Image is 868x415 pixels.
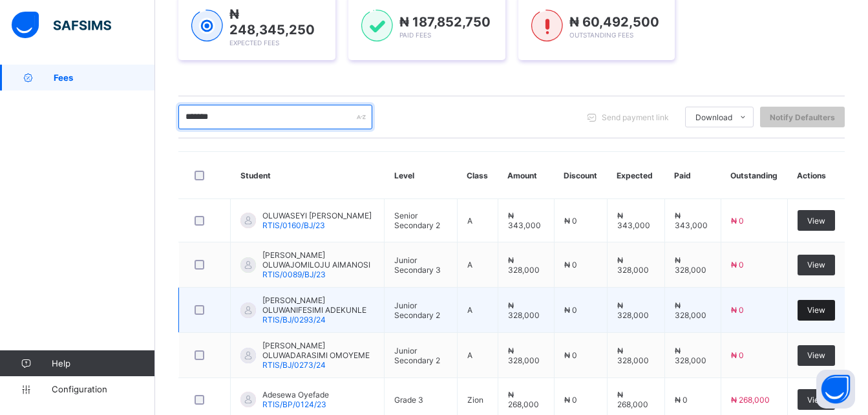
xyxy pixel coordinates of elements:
span: ₦ 328,000 [508,255,540,275]
span: ₦ 328,000 [675,346,706,365]
span: ₦ 328,000 [675,301,706,320]
span: OLUWASEYI [PERSON_NAME] [262,211,372,220]
span: A [467,216,472,226]
span: Send payment link [602,112,669,122]
span: Expected Fees [229,39,279,47]
span: ₦ 268,000 [508,390,539,409]
span: Configuration [52,384,154,394]
span: View [807,305,825,315]
img: expected-1.03dd87d44185fb6c27cc9b2570c10499.svg [191,10,223,42]
span: ₦ 328,000 [617,301,649,320]
span: ₦ 187,852,750 [399,14,491,30]
span: RTIS/BJ/0273/24 [262,360,326,370]
span: Junior Secondary 2 [394,301,440,320]
span: [PERSON_NAME] OLUWANIFESIMI ADEKUNLE [262,295,374,315]
th: Actions [787,152,845,199]
span: ₦ 268,000 [617,390,648,409]
span: RTIS/0160/BJ/23 [262,220,325,230]
span: ₦ 328,000 [675,255,706,275]
span: Fees [54,72,155,83]
span: Senior Secondary 2 [394,211,440,230]
th: Discount [554,152,607,199]
span: View [807,216,825,226]
span: ₦ 248,345,250 [229,6,315,37]
span: ₦ 0 [731,260,744,270]
span: ₦ 343,000 [508,211,541,230]
span: ₦ 0 [731,216,744,226]
span: Junior Secondary 2 [394,346,440,365]
span: Paid Fees [399,31,431,39]
th: Class [457,152,498,199]
span: ₦ 0 [564,260,577,270]
img: outstanding-1.146d663e52f09953f639664a84e30106.svg [531,10,563,42]
th: Level [385,152,458,199]
span: A [467,350,472,360]
img: safsims [12,12,111,39]
span: ₦ 0 [731,305,744,315]
span: ₦ 0 [564,395,577,405]
th: Outstanding [721,152,787,199]
span: Outstanding Fees [569,31,633,39]
th: Paid [664,152,721,199]
th: Expected [607,152,664,199]
span: ₦ 0 [564,305,577,315]
span: ₦ 343,000 [617,211,650,230]
span: Junior Secondary 3 [394,255,441,275]
span: Help [52,358,154,368]
span: ₦ 328,000 [617,255,649,275]
span: Grade 3 [394,395,423,405]
span: ₦ 0 [564,350,577,360]
span: ₦ 268,000 [731,395,770,405]
span: View [807,395,825,405]
span: ₦ 0 [675,395,688,405]
span: ₦ 60,492,500 [569,14,659,30]
th: Student [231,152,385,199]
span: Zion [467,395,483,405]
span: ₦ 343,000 [675,211,708,230]
span: Notify Defaulters [770,112,835,122]
span: View [807,350,825,360]
span: ₦ 0 [731,350,744,360]
span: A [467,260,472,270]
span: Adesewa Oyefade [262,390,329,399]
span: RTIS/0089/BJ/23 [262,270,326,279]
span: RTIS/BJ/0293/24 [262,315,326,325]
span: ₦ 328,000 [508,301,540,320]
img: paid-1.3eb1404cbcb1d3b736510a26bbfa3ccb.svg [361,10,393,42]
span: [PERSON_NAME] OLUWADARASIMI OMOYEME [262,341,374,360]
button: Open asap [816,370,855,409]
span: ₦ 0 [564,216,577,226]
span: [PERSON_NAME] OLUWAJOMILOJU AIMANOSI [262,250,374,270]
span: ₦ 328,000 [508,346,540,365]
span: View [807,260,825,270]
span: Download [695,112,732,122]
th: Amount [498,152,554,199]
span: RTIS/BP/0124/23 [262,399,326,409]
span: ₦ 328,000 [617,346,649,365]
span: A [467,305,472,315]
